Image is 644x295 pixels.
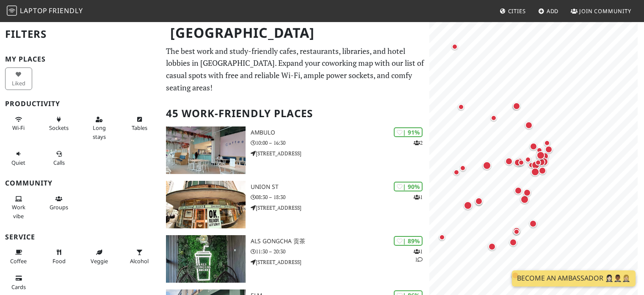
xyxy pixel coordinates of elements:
span: Join Community [579,7,631,15]
button: Tables [126,112,153,135]
p: 10:00 – 16:30 [251,139,430,147]
span: Friendly [49,6,83,15]
div: Map marker [530,159,542,171]
a: Cities [496,3,529,19]
span: Cities [508,7,526,15]
div: Map marker [526,160,536,170]
div: Map marker [514,156,525,168]
div: Map marker [437,232,447,242]
button: Veggie [86,245,113,268]
p: [STREET_ADDRESS] [251,149,430,157]
p: [STREET_ADDRESS] [251,258,430,266]
div: | 91% [394,127,423,137]
div: Map marker [481,160,493,171]
div: Map marker [535,149,547,161]
span: Group tables [50,203,68,211]
div: Map marker [516,157,526,168]
img: Union St [166,181,245,228]
button: Wi-Fi [5,112,32,135]
a: Add [535,3,562,19]
button: Long stays [86,112,113,143]
h3: Productivity [5,100,156,108]
span: Credit cards [11,283,26,291]
span: Coffee [10,257,27,265]
div: Map marker [513,185,524,196]
h3: Ambulo [251,129,430,136]
span: Video/audio calls [53,159,65,166]
div: Map marker [511,225,522,236]
div: Map marker [511,227,522,237]
a: Become an Ambassador 🤵🏻‍♀️🤵🏾‍♂️🤵🏼‍♀️ [512,270,636,287]
div: | 89% [394,236,423,246]
span: Alcohol [130,257,149,265]
button: Sockets [45,112,72,135]
button: Calls [45,147,72,169]
div: | 90% [394,182,423,191]
div: Map marker [511,101,522,112]
div: Map marker [523,155,533,165]
div: Map marker [533,157,543,168]
a: LaptopFriendly LaptopFriendly [7,4,83,19]
h3: Community [5,179,156,187]
div: Map marker [486,241,498,252]
button: Quiet [5,147,32,169]
a: ALS Gongcha 贡茶 | 89% 11 ALS Gongcha 贡茶 11:30 – 20:30 [STREET_ADDRESS] [161,235,429,283]
p: 11:30 – 20:30 [251,247,430,256]
a: Union St | 90% 1 Union St 08:30 – 18:30 [STREET_ADDRESS] [161,181,429,228]
h2: Filters [5,21,156,47]
span: Work-friendly tables [132,124,147,132]
div: Map marker [458,163,468,173]
div: Map marker [474,197,484,208]
div: Map marker [451,167,462,177]
button: Groups [45,192,72,214]
span: Laptop [20,6,47,15]
button: Food [45,245,72,268]
span: Power sockets [49,124,69,132]
div: Map marker [529,166,541,178]
div: Map marker [543,144,554,155]
div: Map marker [510,270,521,281]
div: Map marker [522,187,533,198]
div: Map marker [542,138,552,148]
div: Map marker [489,113,499,123]
button: Coffee [5,245,32,268]
button: Alcohol [126,245,153,268]
div: Map marker [503,156,514,167]
h3: ALS Gongcha 贡茶 [251,238,430,245]
div: Map marker [534,145,544,155]
h3: Service [5,233,156,241]
div: Map marker [512,157,523,168]
img: Ambulo [166,126,245,174]
div: Map marker [528,218,539,229]
span: Veggie [91,257,108,265]
img: ALS Gongcha 贡茶 [166,235,245,283]
p: [STREET_ADDRESS] [251,204,430,212]
p: 2 [414,139,423,147]
div: Map marker [537,165,548,176]
div: Map marker [456,102,466,112]
div: Map marker [508,237,519,248]
p: 1 1 [414,247,423,264]
h3: Union St [251,183,430,191]
div: Map marker [519,194,531,205]
span: People working [12,203,25,219]
p: 1 [414,193,423,201]
a: Join Community [567,3,635,19]
p: The best work and study-friendly cafes, restaurants, libraries, and hotel lobbies in [GEOGRAPHIC_... [166,45,424,94]
span: Add [547,7,559,15]
button: Work vibe [5,192,32,223]
h3: My Places [5,55,156,63]
span: Quiet [11,159,25,166]
span: Food [53,257,66,265]
img: LaptopFriendly [7,6,17,16]
div: Map marker [462,199,474,211]
span: Stable Wi-Fi [12,124,25,132]
div: Map marker [534,152,544,162]
div: Map marker [473,196,484,207]
h1: [GEOGRAPHIC_DATA] [163,21,428,45]
h2: 45 Work-Friendly Places [166,101,424,126]
a: Ambulo | 91% 2 Ambulo 10:00 – 16:30 [STREET_ADDRESS] [161,126,429,174]
div: Map marker [523,120,534,131]
span: Long stays [93,124,106,140]
p: 08:30 – 18:30 [251,193,430,201]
